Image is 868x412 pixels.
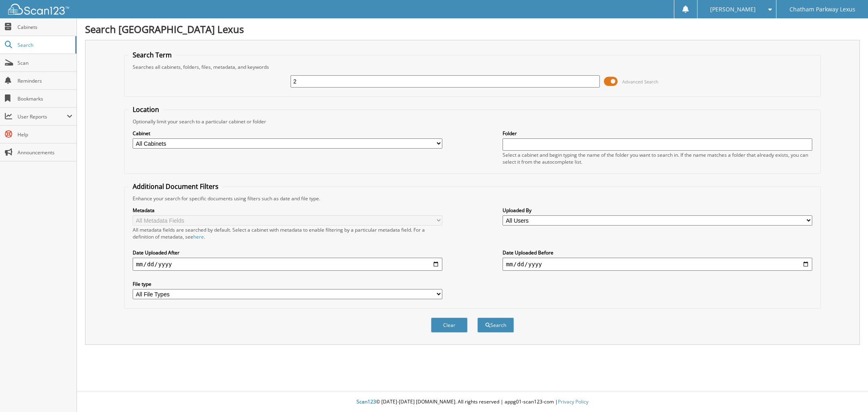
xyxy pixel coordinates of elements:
h1: Search [GEOGRAPHIC_DATA] Lexus [85,22,860,36]
label: Cabinet [133,130,442,137]
label: Folder [503,130,812,137]
a: Privacy Policy [558,398,588,405]
input: start [133,258,442,271]
legend: Location [129,105,163,114]
a: here [193,233,204,240]
span: Cabinets [17,24,72,31]
div: All metadata fields are searched by default. Select a cabinet with metadata to enable filtering b... [133,226,442,240]
button: Search [477,318,514,333]
label: Uploaded By [503,207,812,214]
div: Optionally limit your search to a particular cabinet or folder [129,118,816,125]
span: Bookmarks [17,95,72,102]
span: Scan [17,59,72,66]
legend: Search Term [129,50,176,59]
div: Searches all cabinets, folders, files, metadata, and keywords [129,64,816,70]
div: © [DATE]-[DATE] [DOMAIN_NAME]. All rights reserved | appg01-scan123-com | [77,392,868,412]
span: Help [17,131,72,138]
span: Reminders [17,77,72,84]
span: Chatham Parkway Lexus [789,7,855,12]
div: Select a cabinet and begin typing the name of the folder you want to search in. If the name match... [503,151,812,165]
label: Date Uploaded After [133,249,442,256]
div: Enhance your search for specific documents using filters such as date and file type. [129,195,816,202]
img: scan123-logo-white.svg [8,4,69,15]
span: Advanced Search [622,79,658,85]
label: File type [133,281,442,287]
legend: Additional Document Filters [129,182,223,191]
span: User Reports [17,113,67,120]
label: Date Uploaded Before [503,249,812,256]
button: Clear [431,318,468,333]
span: [PERSON_NAME] [710,7,756,12]
label: Metadata [133,207,442,214]
span: Scan123 [356,398,376,405]
iframe: Chat Widget [827,373,868,412]
span: Announcements [17,149,72,156]
input: end [503,258,812,271]
span: Search [17,42,71,48]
